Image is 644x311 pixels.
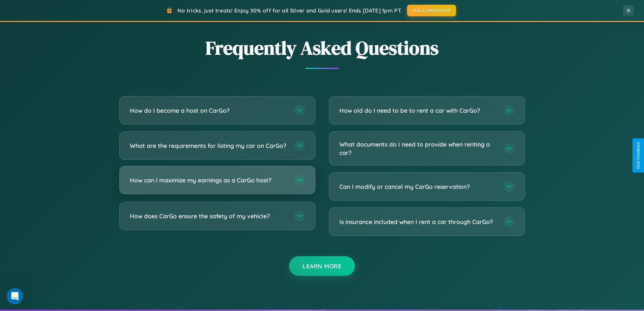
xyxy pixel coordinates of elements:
[119,35,525,61] h2: Frequently Asked Questions
[339,182,497,191] h3: Can I modify or cancel my CarGo reservation?
[7,288,23,304] iframe: Intercom live chat
[636,142,641,169] div: Give Feedback
[130,106,287,115] h3: How do I become a host on CarGo?
[339,140,497,157] h3: What documents do I need to provide when renting a car?
[407,5,456,16] button: HALLOWEEN30
[130,176,287,184] h3: How can I maximize my earnings as a CarGo host?
[130,212,287,220] h3: How does CarGo ensure the safety of my vehicle?
[289,256,355,276] button: Learn More
[339,106,497,115] h3: How old do I need to be to rent a car with CarGo?
[339,218,497,226] h3: Is insurance included when I rent a car through CarGo?
[177,7,402,14] span: No tricks, just treats! Enjoy 30% off for all Silver and Gold users! Ends [DATE] 1pm PT.
[130,141,287,150] h3: What are the requirements for listing my car on CarGo?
